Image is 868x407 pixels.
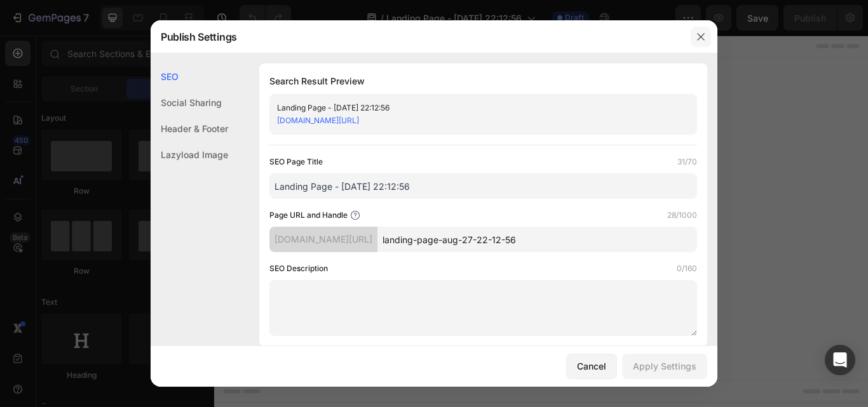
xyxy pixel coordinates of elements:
[277,102,668,114] div: Landing Page - [DATE] 22:12:56
[633,359,696,373] div: Apply Settings
[622,354,707,379] button: Apply Settings
[151,90,228,116] div: Social Sharing
[296,316,467,326] div: Start with Generating from URL or image
[825,345,855,375] div: Open Intercom Messenger
[289,245,376,270] button: Add sections
[304,220,458,235] div: Start with Sections from sidebar
[151,63,228,90] div: SEO
[667,209,697,222] label: 28/1000
[269,173,697,199] input: Title
[677,262,697,275] label: 0/160
[151,20,684,53] div: Publish Settings
[377,227,697,252] input: Handle
[566,354,617,379] button: Cancel
[269,262,328,275] label: SEO Description
[151,116,228,142] div: Header & Footer
[269,74,697,89] h1: Search Result Preview
[384,245,473,270] button: Add elements
[269,156,323,168] label: SEO Page Title
[269,227,377,252] div: [DOMAIN_NAME][URL]
[151,142,228,168] div: Lazyload Image
[577,359,606,373] div: Cancel
[677,156,697,168] label: 31/70
[277,116,359,125] a: [DOMAIN_NAME][URL]
[269,209,348,222] label: Page URL and Handle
